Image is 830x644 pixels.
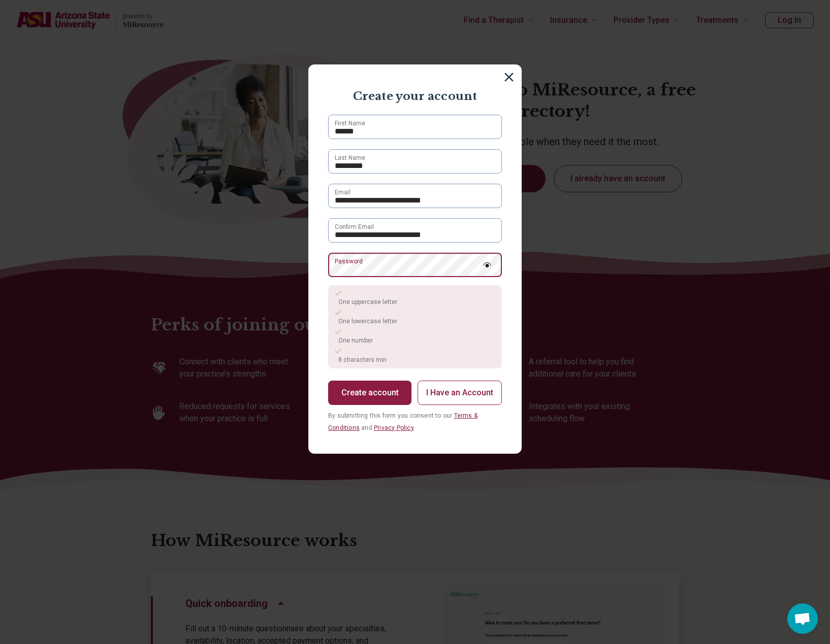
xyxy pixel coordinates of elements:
[338,298,397,306] span: One uppercase letter
[328,412,477,431] span: By submitting this form you consent to our and
[335,119,365,128] label: First Name
[338,356,387,363] span: 8 characters min
[318,89,512,105] p: Create your account
[328,412,477,431] a: Terms & Conditions
[335,153,365,162] label: Last Name
[328,381,411,405] button: Create account
[335,222,374,231] label: Confirm Email
[374,424,414,431] a: Privacy Policy
[338,318,397,325] span: One lowercase letter
[335,188,350,197] label: Email
[418,381,502,405] button: I Have an Account
[483,262,492,267] img: password
[335,257,363,266] label: Password
[338,337,373,344] span: One number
